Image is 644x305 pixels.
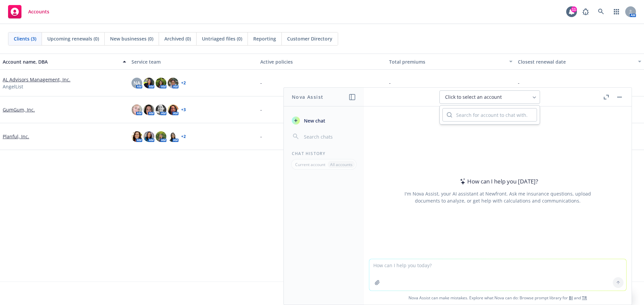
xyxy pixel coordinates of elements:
[303,117,325,124] span: New chat
[258,54,386,70] button: Active policies
[594,5,608,18] a: Search
[156,104,166,115] img: photo
[253,35,276,42] span: Reporting
[295,162,325,167] p: Current account
[14,35,36,42] span: Clients (3)
[131,131,142,142] img: photo
[133,79,140,86] span: NA
[303,132,356,141] input: Search chats
[168,78,178,88] img: photo
[3,83,23,90] span: AngelList
[447,112,452,118] svg: Search
[260,133,262,140] span: -
[110,35,153,42] span: New businesses (0)
[129,54,258,70] button: Service team
[452,108,537,121] input: Search for account to chat with...
[445,94,502,100] span: Click to select an account
[164,35,191,42] span: Archived (0)
[458,177,538,186] div: How can I help you [DATE]?
[5,2,52,21] a: Accounts
[3,76,70,83] a: AL Advisors Management, Inc.
[439,90,540,104] button: Click to select an account
[131,58,255,65] div: Service team
[47,35,99,42] span: Upcoming renewals (0)
[168,104,178,115] img: photo
[181,135,186,139] a: + 2
[292,93,323,100] h1: Nova Assist
[144,131,154,142] img: photo
[3,58,119,65] div: Account name, DBA
[144,78,154,88] img: photo
[389,79,391,86] span: -
[284,151,364,156] div: Chat History
[3,133,29,140] a: Planful, Inc.
[518,58,634,65] div: Closest renewal date
[144,104,154,115] img: photo
[3,106,35,113] a: GumGum, Inc.
[168,131,178,142] img: photo
[518,79,520,86] span: -
[582,295,587,301] a: TR
[28,9,49,14] span: Accounts
[330,162,353,167] p: All accounts
[386,54,515,70] button: Total premiums
[287,35,332,42] span: Customer Directory
[181,108,186,112] a: + 3
[156,78,166,88] img: photo
[404,190,592,204] div: I'm Nova Assist, your AI assistant at Newfront. Ask me insurance questions, upload documents to a...
[181,81,186,85] a: + 2
[260,79,262,86] span: -
[289,115,359,127] button: New chat
[260,106,262,113] span: -
[202,35,242,42] span: Untriaged files (0)
[579,5,592,18] a: Report a Bug
[610,5,623,18] a: Switch app
[156,131,166,142] img: photo
[260,58,384,65] div: Active policies
[131,104,142,115] img: photo
[571,6,577,12] div: 11
[389,58,505,65] div: Total premiums
[515,54,644,70] button: Closest renewal date
[569,295,573,301] a: BI
[367,291,629,305] span: Nova Assist can make mistakes. Explore what Nova can do: Browse prompt library for and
